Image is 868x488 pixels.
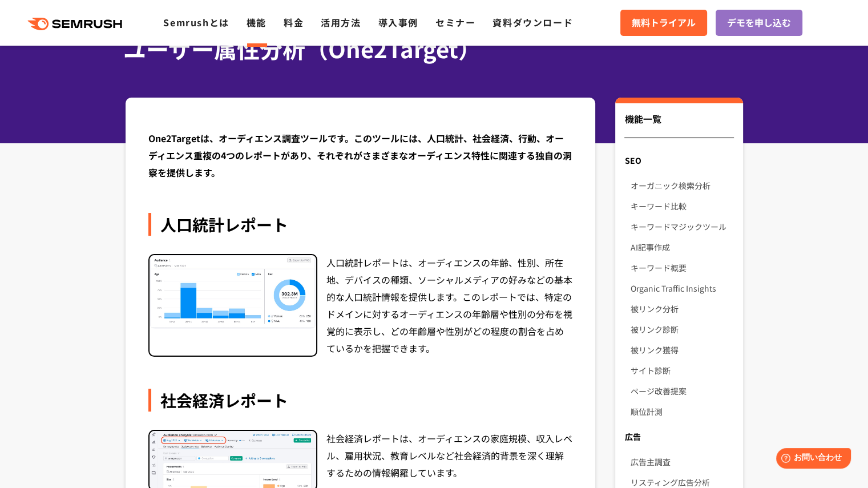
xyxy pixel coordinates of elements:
div: 社会経済レポート [148,389,573,412]
a: キーワードマジックツール [630,216,733,237]
a: 被リンク診断 [630,319,733,340]
div: 人口統計レポート [148,213,573,236]
h1: ユーザー属性分析（One2Target） [123,32,734,66]
a: 活用方法 [321,15,361,29]
a: オーガニック検索分析 [630,175,733,196]
img: 人口統計レポート [150,255,316,329]
a: 被リンク分析 [630,299,733,319]
a: 被リンク獲得 [630,340,733,360]
span: デモを申し込む [727,15,791,30]
a: セミナー [435,15,475,29]
a: 無料トライアル [620,10,707,36]
a: サイト診断 [630,360,733,381]
a: 広告主調査 [630,451,733,472]
div: 広告 [615,426,742,447]
a: キーワード比較 [630,196,733,216]
a: ページ改善提案 [630,381,733,401]
a: 順位計測 [630,401,733,422]
a: AI記事作成 [630,237,733,257]
div: 人口統計レポートは、オーディエンスの年齢、性別、所在地、デバイスの種類、ソーシャルメディアの好みなどの基本的な人口統計情報を提供します。このレポートでは、特定のドメインに対するオーディエンスの年... [326,254,573,357]
a: 導入事例 [378,15,418,29]
a: 料金 [284,15,304,29]
div: 機能一覧 [624,112,733,138]
iframe: Help widget launcher [766,443,855,475]
a: 資料ダウンロード [492,15,573,29]
a: 機能 [247,15,267,29]
a: Semrushとは [163,15,229,29]
a: キーワード概要 [630,257,733,278]
div: One2Targetは、オーディエンス調査ツールです。このツールには、人口統計、社会経済、行動、オーディエンス重複の4つのレポートがあり、それぞれがさまざまなオーディエンス特性に関連する独自の洞... [148,130,573,181]
div: SEO [615,150,742,171]
span: 無料トライアル [632,15,696,30]
a: デモを申し込む [716,10,802,36]
a: Organic Traffic Insights [630,278,733,299]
